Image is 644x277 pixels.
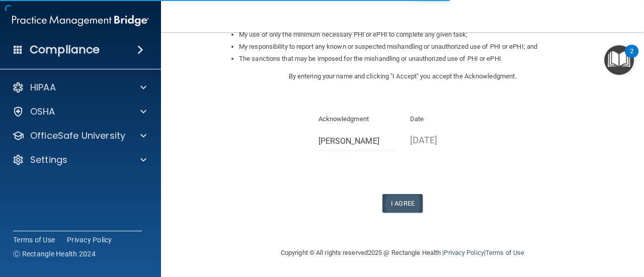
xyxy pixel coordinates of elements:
[239,41,586,53] li: My responsibility to report any known or suspected mishandling or unauthorized use of PHI or ePHI...
[410,113,487,125] p: Date
[12,11,149,31] img: PMB logo
[12,106,146,118] a: OSHA
[12,154,146,166] a: Settings
[630,51,633,64] div: 2
[239,29,586,41] li: My use of only the minimum necessary PHI or ePHI to complete any given task;
[30,43,100,57] h4: Compliance
[13,235,55,245] a: Terms of Use
[444,249,484,256] a: Privacy Policy
[486,249,524,256] a: Terms of Use
[30,130,125,142] p: OfficeSafe University
[318,132,395,150] input: Full Name
[318,113,395,125] p: Acknowledgment
[604,45,634,75] button: Open Resource Center, 2 new notifications
[30,154,67,166] p: Settings
[219,70,586,82] p: By entering your name and clicking "I Accept" you accept the Acknowledgment.
[382,194,423,213] button: I Agree
[239,53,586,65] li: The sanctions that may be imposed for the mishandling or unauthorized use of PHI or ePHI
[12,81,146,94] a: HIPAA
[13,249,96,259] span: Ⓒ Rectangle Health 2024
[410,132,487,148] p: [DATE]
[219,237,586,269] div: Copyright © All rights reserved 2025 @ Rectangle Health | |
[67,235,112,245] a: Privacy Policy
[12,130,146,142] a: OfficeSafe University
[30,81,56,94] p: HIPAA
[30,106,55,118] p: OSHA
